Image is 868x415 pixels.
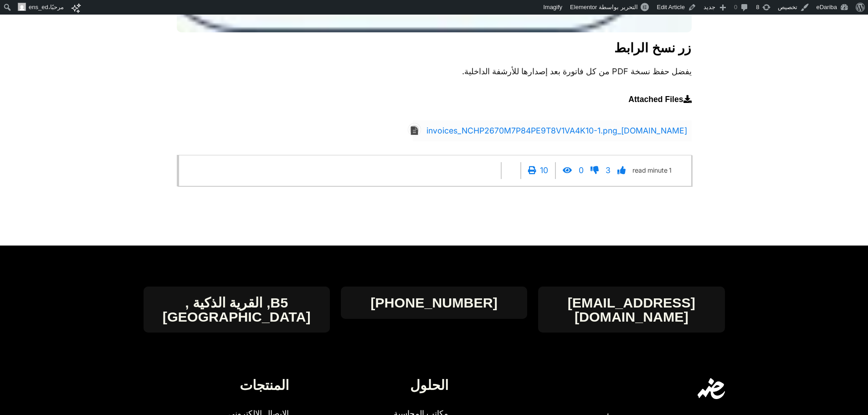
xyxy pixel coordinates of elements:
[144,378,289,392] h4: المنتجات
[647,162,668,179] span: minute
[177,66,692,77] p: يفضل حفظ نسخة PDF من كل فاتورة بعد إصدارها للأرشفة الداخلية.
[632,162,646,179] span: read
[144,296,330,323] h4: B5, القرية الذكية , [GEOGRAPHIC_DATA]
[606,162,611,179] span: 3
[426,123,687,139] a: [DOMAIN_NAME]_invoices_NCHP2670M7P84PE9T8V1VA4K10-1.png
[669,162,672,179] span: 1
[540,162,548,179] span: 10
[570,4,637,10] span: التحرير بواسطة Elementor
[177,40,692,56] h3: زر نسخ الرابط
[303,378,448,392] h4: الحلول
[540,162,579,179] a: 10
[628,95,691,104] strong: Attached Files
[606,162,632,179] a: 3
[579,162,606,179] a: 0
[579,162,584,179] span: 0
[698,378,725,399] img: eDariba
[538,296,724,323] a: [EMAIL_ADDRESS][DOMAIN_NAME]
[370,296,498,309] a: [PHONE_NUMBER]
